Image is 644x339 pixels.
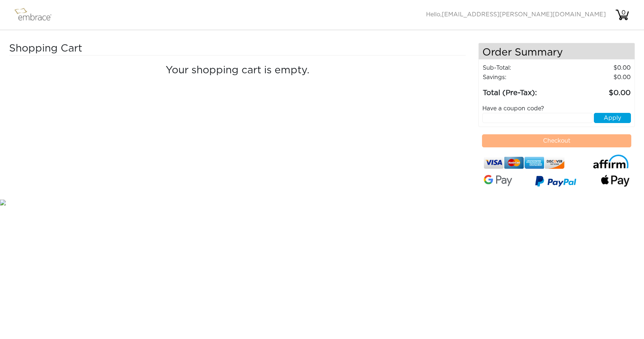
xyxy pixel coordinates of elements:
[479,43,635,60] h4: Order Summary
[13,6,60,24] img: logo.png
[594,113,631,123] button: Apply
[592,155,629,169] img: affirm-logo.svg
[482,134,631,147] button: Checkout
[482,82,564,99] td: Total (Pre-Tax):
[484,155,564,171] img: credit-cards.png
[482,63,564,73] td: Sub-Total:
[477,104,636,113] div: Have a coupon code?
[484,175,512,186] img: Google-Pay-Logo.svg
[9,43,194,55] h3: Shopping Cart
[535,173,576,191] img: paypal-v3.png
[15,65,460,77] h4: Your shopping cart is empty.
[564,63,631,73] td: 0.00
[615,8,629,22] img: cart
[616,8,631,17] div: 0
[564,73,631,82] td: 0.00
[601,175,629,187] img: fullApplePay.png
[615,12,629,17] a: 0
[426,12,606,17] span: Hello,
[564,82,631,99] td: 0.00
[442,12,606,17] span: [EMAIL_ADDRESS][PERSON_NAME][DOMAIN_NAME]
[482,73,564,82] td: Savings :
